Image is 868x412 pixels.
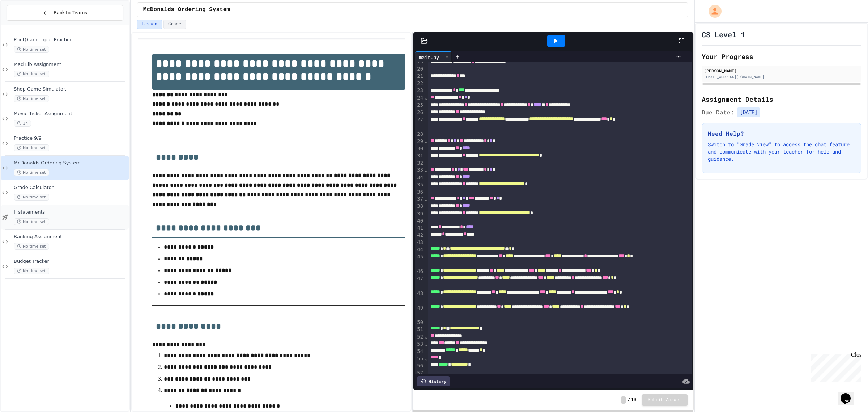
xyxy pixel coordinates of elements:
div: 30 [415,145,424,152]
div: 29 [415,138,424,145]
div: 39 [415,210,424,218]
div: 32 [415,160,424,167]
span: No time set [14,218,49,225]
div: Chat with us now!Close [3,3,50,46]
span: Mad Lib Assignment [14,62,128,68]
div: 27 [415,116,424,131]
div: 24 [415,94,424,102]
div: 33 [415,167,424,174]
span: Due Date: [702,108,734,117]
h1: CS Level 1 [702,29,745,39]
span: Shop Game Simulator. [14,86,128,92]
div: 46 [415,268,424,275]
div: 50 [415,319,424,326]
div: 54 [415,348,424,355]
div: 40 [415,218,424,225]
h3: Need Help? [708,129,855,138]
div: 31 [415,152,424,160]
div: 43 [415,239,424,246]
span: Fold line [424,341,428,347]
span: [DATE] [737,107,760,117]
div: 36 [415,189,424,196]
div: 25 [415,102,424,109]
span: McDonalds Ordering System [143,5,230,14]
span: 10 [631,397,636,403]
span: - [621,396,626,404]
div: 20 [415,66,424,73]
div: History [417,376,450,386]
span: Practice 9/9 [14,135,128,142]
span: Fold line [424,167,428,173]
span: Submit Answer [648,397,682,403]
div: 37 [415,196,424,203]
div: 44 [415,246,424,253]
div: 47 [415,275,424,290]
div: My Account [701,3,723,20]
span: No time set [14,46,49,53]
span: Fold line [424,196,428,202]
button: Grade [163,20,186,29]
h2: Your Progress [702,51,861,62]
p: Switch to "Grade View" to access the chat feature and communicate with your teacher for help and ... [708,141,855,163]
span: Fold line [424,356,428,361]
span: McDonalds Ordering System [14,160,128,166]
div: 57 [415,370,424,377]
div: 38 [415,203,424,210]
div: 21 [415,73,424,80]
span: Print() and Input Practice [14,37,128,43]
div: [EMAIL_ADDRESS][DOMAIN_NAME] [704,74,859,80]
div: [PERSON_NAME] [704,67,859,74]
div: 53 [415,341,424,348]
div: 42 [415,232,424,239]
div: 56 [415,362,424,370]
span: / [627,397,630,403]
button: Submit Answer [642,394,688,406]
div: 34 [415,174,424,181]
span: No time set [14,243,49,250]
span: No time set [14,268,49,274]
div: 55 [415,355,424,362]
span: Fold line [424,138,428,144]
div: 49 [415,304,424,319]
span: Fold line [424,334,428,340]
span: 1h [14,120,31,127]
span: Movie Ticket Assignment [14,111,128,117]
span: Back to Teams [54,9,87,17]
div: 51 [415,326,424,333]
div: 52 [415,333,424,341]
div: 48 [415,290,424,304]
div: 35 [415,181,424,189]
span: No time set [14,144,49,151]
div: 19 [415,58,424,66]
iframe: chat widget [838,383,861,405]
span: If statements [14,209,128,215]
div: 41 [415,224,424,232]
div: 26 [415,109,424,116]
span: Banking Assignment [14,234,128,240]
div: 23 [415,87,424,94]
button: Lesson [137,20,162,29]
div: 45 [415,253,424,268]
span: Fold line [424,95,428,101]
span: No time set [14,95,49,102]
span: Budget Tracker [14,258,128,265]
h2: Assignment Details [702,94,861,104]
button: Back to Teams [7,5,123,21]
span: No time set [14,194,49,201]
span: Grade Calculator [14,185,128,191]
div: main.py [415,53,443,61]
div: main.py [415,51,452,62]
div: 22 [415,80,424,87]
span: No time set [14,169,49,176]
span: No time set [14,71,49,77]
iframe: chat widget [808,352,861,382]
div: 28 [415,131,424,138]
